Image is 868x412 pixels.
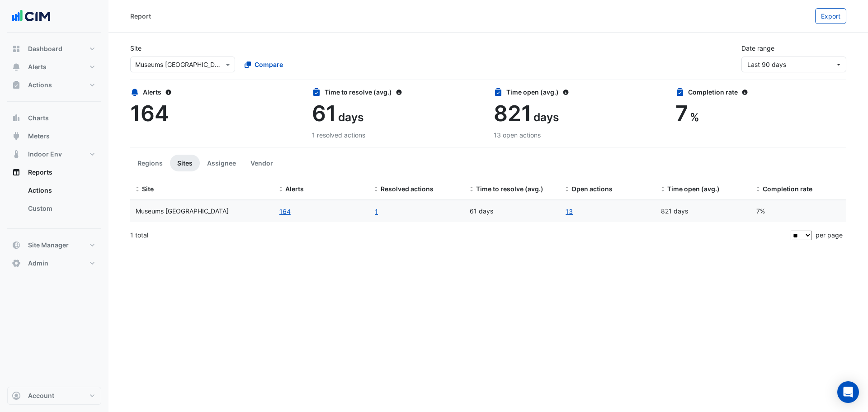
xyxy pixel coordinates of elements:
label: Date range [741,43,774,53]
button: Charts [7,109,101,127]
app-icon: Charts [12,114,21,123]
button: Alerts [7,58,101,76]
div: Completion rate [675,87,846,97]
span: 7 [675,100,688,127]
span: Account [28,391,54,400]
span: 31 May 25 - 29 Aug 25 [747,61,786,68]
button: Sites [170,155,200,171]
a: 13 [565,206,573,217]
app-icon: Reports [12,168,21,177]
a: Custom [21,199,101,218]
button: Last 90 days [741,57,846,72]
span: Meters [28,132,50,141]
span: Site Manager [28,241,69,250]
button: Indoor Env [7,145,101,163]
span: Site [142,185,154,193]
app-icon: Dashboard [12,44,21,53]
span: per page [816,231,843,239]
span: Museums Discovery Centre [136,207,229,215]
span: Compare [255,60,283,69]
div: Report [130,11,151,21]
app-icon: Meters [12,132,21,141]
img: Company Logo [11,7,52,25]
span: Time to resolve (avg.) [476,185,543,193]
span: Indoor Env [28,150,62,159]
button: Meters [7,127,101,145]
app-icon: Site Manager [12,241,21,250]
span: days [338,110,363,124]
div: 1 total [130,224,789,246]
div: Reports [7,181,101,221]
div: 1 resolved actions [312,130,483,140]
app-icon: Admin [12,259,21,268]
button: Dashboard [7,40,101,58]
span: Completion rate [763,185,812,193]
a: 1 [374,206,378,217]
div: 61 days [470,206,554,217]
button: Vendor [243,155,280,171]
span: days [533,110,559,124]
span: Export [821,12,840,20]
div: 13 open actions [494,130,665,140]
span: Actions [28,81,52,90]
span: Dashboard [28,44,62,53]
div: 7% [756,206,841,217]
button: Regions [130,155,170,171]
button: Admin [7,254,101,272]
app-icon: Alerts [12,62,21,71]
div: Completion (%) = Resolved Actions / (Resolved Actions + Open Actions) [756,184,841,194]
span: Alerts [28,62,47,71]
div: Open Intercom Messenger [837,381,859,403]
button: 164 [279,206,291,217]
button: Account [7,387,101,405]
span: Alerts [285,185,304,193]
button: Compare [239,57,289,72]
span: Open actions [571,185,613,193]
app-icon: Actions [12,81,21,90]
div: Alerts [130,87,301,97]
label: Site [130,43,142,53]
div: Time open (avg.) [494,87,665,97]
span: Resolved actions [381,185,434,193]
button: Export [815,8,846,24]
span: 61 [312,100,336,127]
button: Reports [7,163,101,181]
span: 164 [130,100,169,127]
button: Actions [7,76,101,94]
button: Site Manager [7,236,101,254]
button: Assignee [200,155,243,171]
div: 821 days [661,206,745,217]
a: Actions [21,181,101,199]
div: Time to resolve (avg.) [312,87,483,97]
span: Reports [28,168,52,177]
span: Admin [28,259,48,268]
app-icon: Indoor Env [12,150,21,159]
span: % [690,110,699,124]
span: Time open (avg.) [667,185,720,193]
span: Charts [28,114,49,123]
span: 821 [494,100,532,127]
